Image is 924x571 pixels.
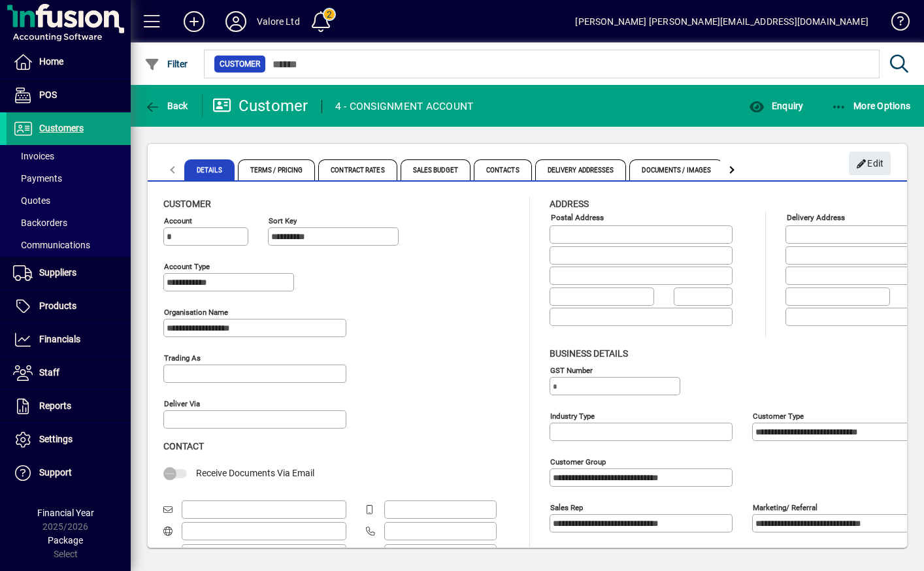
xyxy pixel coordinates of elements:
div: [PERSON_NAME] [PERSON_NAME][EMAIL_ADDRESS][DOMAIN_NAME] [575,11,868,32]
a: Quotes [7,189,131,212]
mat-label: Account Type [164,262,210,271]
a: Home [7,46,131,78]
span: Filter [144,59,188,69]
span: Contract Rates [318,159,397,180]
a: Knowledge Base [882,3,908,45]
mat-label: Sales rep [550,502,583,512]
button: Back [141,94,191,118]
a: Suppliers [7,257,131,289]
a: Communications [7,234,131,256]
span: Quotes [13,195,50,206]
span: Contacts [474,159,532,180]
span: Support [39,467,72,478]
a: Backorders [7,212,131,234]
mat-label: Customer group [550,457,606,466]
mat-label: GST Number [550,365,593,374]
div: Customer [212,95,308,116]
span: Financials [39,334,80,344]
span: POS [39,90,57,100]
span: Customers [39,123,84,133]
a: Staff [7,357,131,389]
button: More Options [828,94,914,118]
button: Enquiry [746,94,806,118]
app-page-header-button: Back [131,94,203,118]
a: Payments [7,167,131,189]
button: Edit [849,152,891,175]
span: Edit [856,153,884,174]
span: Package [48,535,83,546]
span: Details [184,159,235,180]
span: Documents / Images [629,159,723,180]
mat-label: Account [164,216,192,225]
a: Support [7,457,131,489]
span: More Options [831,101,911,111]
mat-label: Organisation name [164,308,228,317]
a: Products [7,290,131,323]
span: Back [144,101,188,111]
span: Invoices [13,151,54,161]
button: Profile [215,10,257,33]
span: Settings [39,434,73,444]
span: Delivery Addresses [535,159,627,180]
span: Products [39,301,76,311]
mat-label: Trading as [164,353,201,363]
mat-label: Marketing/ Referral [753,502,817,512]
span: Address [550,199,589,209]
span: Backorders [13,218,67,228]
button: Add [173,10,215,33]
span: Customer [220,57,260,71]
div: 4 - CONSIGNMENT ACCOUNT [335,96,474,117]
a: POS [7,79,131,112]
a: Settings [7,423,131,456]
div: Valore Ltd [257,11,300,32]
span: Home [39,56,63,67]
span: Business details [550,348,628,359]
span: Terms / Pricing [238,159,316,180]
mat-label: Sort key [269,216,297,225]
a: Invoices [7,145,131,167]
span: Communications [13,240,90,250]
span: Enquiry [749,101,803,111]
span: Customer [163,199,211,209]
mat-label: Customer type [753,411,804,420]
a: Reports [7,390,131,423]
span: Receive Documents Via Email [196,468,314,478]
mat-label: Deliver via [164,399,200,408]
span: Financial Year [37,508,94,518]
span: Contact [163,441,204,451]
a: Financials [7,323,131,356]
button: Filter [141,52,191,76]
span: Payments [13,173,62,184]
mat-label: Industry type [550,411,595,420]
span: Reports [39,400,71,411]
span: Staff [39,367,59,378]
span: Sales Budget [401,159,470,180]
span: Suppliers [39,267,76,278]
